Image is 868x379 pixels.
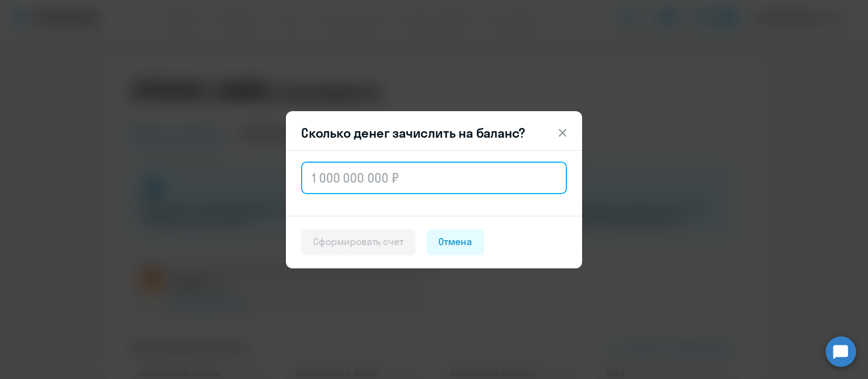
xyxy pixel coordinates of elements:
div: Сформировать счет [313,235,404,249]
header: Сколько денег зачислить на баланс? [286,124,582,142]
div: Отмена [438,235,472,249]
button: Отмена [426,229,484,255]
input: 1 000 000 000 ₽ [301,162,567,194]
button: Сформировать счет [301,229,416,255]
